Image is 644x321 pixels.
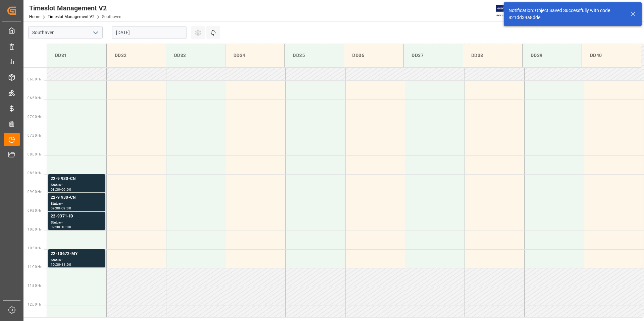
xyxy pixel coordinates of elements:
[60,207,61,210] div: -
[28,303,41,306] span: 12:00 Hr
[51,226,60,229] div: 09:30
[51,176,103,182] div: 22-9 930-CN
[496,5,519,17] img: Exertis%20JAM%20-%20Email%20Logo.jpg_1722504956.jpg
[409,49,457,62] div: DD37
[29,3,121,13] div: Timeslot Management V2
[51,251,103,257] div: 22-10672-MY
[28,246,41,250] span: 10:30 Hr
[52,49,101,62] div: DD31
[51,220,103,226] div: Status -
[60,188,61,191] div: -
[29,14,40,19] a: Home
[28,26,103,39] input: Type to search/select
[28,265,41,269] span: 11:00 Hr
[61,188,71,191] div: 09:00
[51,207,60,210] div: 09:00
[469,49,517,62] div: DD38
[51,188,60,191] div: 08:30
[28,152,41,156] span: 08:00 Hr
[28,228,41,231] span: 10:00 Hr
[112,49,160,62] div: DD32
[231,49,279,62] div: DD34
[51,182,103,188] div: Status -
[508,7,624,21] div: Notification: Object Saved Successfully with code 821dd39a8dde
[61,263,71,266] div: 11:00
[587,49,636,62] div: DD40
[51,201,103,207] div: Status -
[290,49,338,62] div: DD35
[61,207,71,210] div: 09:30
[28,134,41,137] span: 07:30 Hr
[528,49,576,62] div: DD39
[28,96,41,100] span: 06:30 Hr
[60,263,61,266] div: -
[112,26,186,39] input: DD.MM.YYYY
[51,213,103,220] div: 22-9371-ID
[28,171,41,175] span: 08:30 Hr
[28,115,41,119] span: 07:00 Hr
[61,226,71,229] div: 10:00
[90,27,100,38] button: open menu
[28,209,41,212] span: 09:30 Hr
[28,190,41,194] span: 09:00 Hr
[60,226,61,229] div: -
[48,14,95,19] a: Timeslot Management V2
[171,49,220,62] div: DD33
[51,257,103,263] div: Status -
[51,263,60,266] div: 10:30
[28,77,41,81] span: 06:00 Hr
[51,194,103,201] div: 22-9 930-CN
[350,49,398,62] div: DD36
[28,284,41,287] span: 11:30 Hr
